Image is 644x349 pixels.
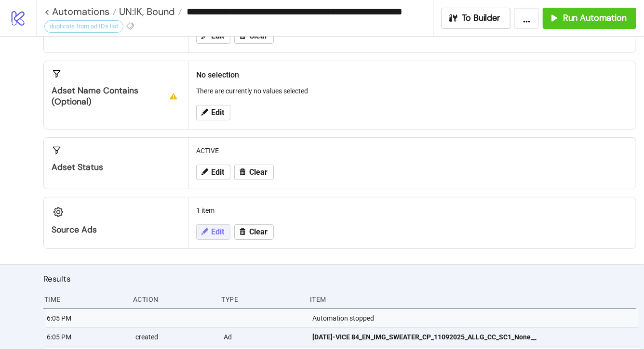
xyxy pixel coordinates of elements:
[196,105,230,120] button: Edit
[134,328,216,346] div: created
[196,165,230,180] button: Edit
[211,108,224,117] span: Edit
[234,165,274,180] button: Clear
[196,28,230,44] button: Edit
[234,224,274,240] button: Clear
[309,290,636,309] div: Item
[52,224,180,235] div: Source Ads
[192,201,632,220] div: 1 item
[132,290,214,309] div: Action
[249,32,268,40] span: Clear
[196,86,628,96] p: There are currently no values selected
[442,8,511,29] button: To Builder
[311,309,639,327] div: Automation stopped
[220,290,302,309] div: Type
[223,328,305,346] div: Ad
[211,32,224,40] span: Edit
[192,142,632,160] div: ACTIVE
[117,5,175,18] span: UN:IK, Bound
[563,13,627,24] span: Run Automation
[44,20,123,33] div: duplicate from ad IDs list
[514,8,539,29] button: ...
[44,7,117,16] a: < Automations
[196,69,628,81] h2: No selection
[52,162,180,173] div: Adset Status
[211,168,224,177] span: Edit
[117,7,182,16] a: UN:IK, Bound
[46,328,128,346] div: 6:05 PM
[249,168,268,177] span: Clear
[52,85,180,107] div: Adset Name contains (optional)
[234,28,274,44] button: Clear
[43,290,125,309] div: Time
[211,228,224,236] span: Edit
[43,272,636,285] h2: Results
[312,332,537,342] span: [DATE]-VICE 84_EN_IMG_SWEATER_CP_11092025_ALLG_CC_SC1_None__
[46,309,128,327] div: 6:05 PM
[196,224,230,240] button: Edit
[462,13,501,24] span: To Builder
[312,328,632,346] a: [DATE]-VICE 84_EN_IMG_SWEATER_CP_11092025_ALLG_CC_SC1_None__
[543,8,636,29] button: Run Automation
[249,228,268,236] span: Clear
